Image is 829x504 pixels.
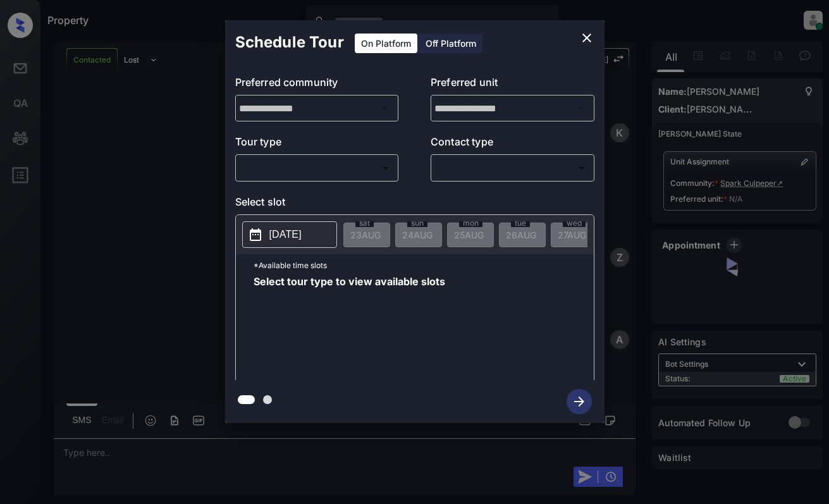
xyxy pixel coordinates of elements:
span: Select tour type to view available slots [254,276,445,378]
button: close [574,25,599,51]
p: Preferred community [235,75,399,95]
p: Contact type [431,134,594,154]
p: Preferred unit [431,75,594,95]
p: Select slot [235,194,594,214]
button: [DATE] [242,221,337,248]
p: *Available time slots [254,254,594,276]
p: [DATE] [269,227,302,242]
h2: Schedule Tour [225,20,354,65]
div: On Platform [355,34,417,53]
p: Tour type [235,134,399,154]
div: Off Platform [419,34,482,53]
